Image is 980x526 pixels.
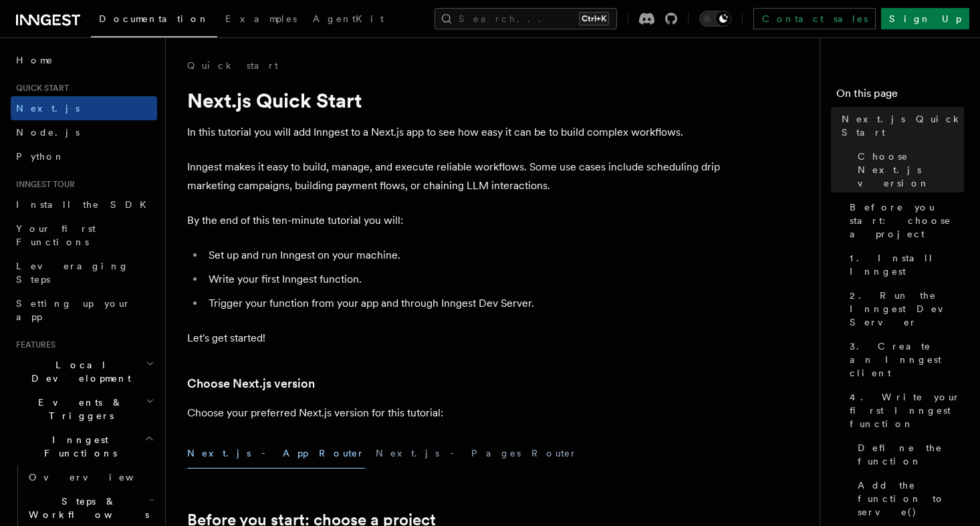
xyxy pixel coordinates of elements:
[187,123,722,142] p: In this tutorial you will add Inngest to a Next.js app to see how easy it can be to build complex...
[16,261,129,285] span: Leveraging Steps
[187,438,365,469] button: Next.js - App Router
[187,59,278,72] a: Quick start
[881,8,969,29] a: Sign Up
[187,374,315,393] a: Choose Next.js version
[11,96,157,120] a: Next.js
[187,211,722,230] p: By the end of this ten-minute tutorial you will:
[376,438,578,469] button: Next.js - Pages Router
[11,433,144,460] span: Inngest Functions
[187,158,722,195] p: Inngest makes it easy to build, manage, and execute reliable workflows. Some use cases include sc...
[187,404,722,422] p: Choose your preferred Next.js version for this tutorial:
[11,358,146,385] span: Local Development
[23,465,157,489] a: Overview
[16,298,131,322] span: Setting up your app
[852,436,964,473] a: Define the function
[844,246,964,283] a: 1. Install Inngest
[850,251,964,278] span: 1. Install Inngest
[91,4,217,37] a: Documentation
[11,396,146,422] span: Events & Triggers
[836,107,964,144] a: Next.js Quick Start
[850,340,964,380] span: 3. Create an Inngest client
[836,86,964,107] h4: On this page
[187,329,722,348] p: Let's get started!
[11,390,157,428] button: Events & Triggers
[858,441,964,468] span: Define the function
[11,179,75,190] span: Inngest tour
[852,144,964,195] a: Choose Next.js version
[844,195,964,246] a: Before you start: choose a project
[313,13,384,24] span: AgentKit
[11,48,157,72] a: Home
[753,8,876,29] a: Contact sales
[11,83,69,94] span: Quick start
[16,103,80,114] span: Next.js
[844,283,964,334] a: 2. Run the Inngest Dev Server
[11,291,157,329] a: Setting up your app
[852,473,964,524] a: Add the function to serve()
[205,246,722,265] li: Set up and run Inngest on your machine.
[842,112,964,139] span: Next.js Quick Start
[205,294,722,313] li: Trigger your function from your app and through Inngest Dev Server.
[16,127,80,138] span: Node.js
[435,8,617,29] button: Search...Ctrl+K
[11,340,55,350] span: Features
[11,353,157,390] button: Local Development
[205,270,722,289] li: Write your first Inngest function.
[11,144,157,168] a: Python
[23,495,149,521] span: Steps & Workflows
[16,53,53,67] span: Home
[858,479,964,519] span: Add the function to serve()
[850,390,964,430] span: 4. Write your first Inngest function
[11,120,157,144] a: Node.js
[850,289,964,329] span: 2. Run the Inngest Dev Server
[844,385,964,436] a: 4. Write your first Inngest function
[11,254,157,291] a: Leveraging Steps
[11,428,157,465] button: Inngest Functions
[217,4,305,36] a: Examples
[16,151,65,162] span: Python
[11,217,157,254] a: Your first Functions
[11,192,157,217] a: Install the SDK
[305,4,392,36] a: AgentKit
[844,334,964,385] a: 3. Create an Inngest client
[29,472,166,483] span: Overview
[858,150,964,190] span: Choose Next.js version
[850,201,964,241] span: Before you start: choose a project
[579,12,609,25] kbd: Ctrl+K
[225,13,297,24] span: Examples
[16,223,96,247] span: Your first Functions
[187,88,722,112] h1: Next.js Quick Start
[699,11,731,27] button: Toggle dark mode
[16,199,154,210] span: Install the SDK
[99,13,209,24] span: Documentation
